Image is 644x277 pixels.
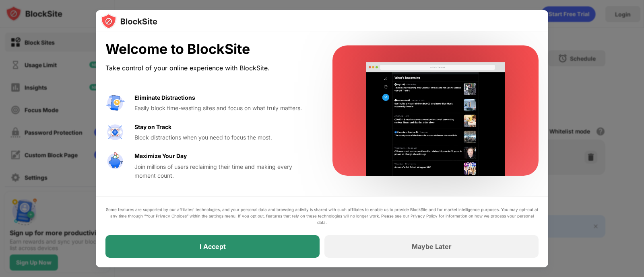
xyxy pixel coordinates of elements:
img: value-safe-time.svg [105,152,125,171]
a: Privacy Policy [411,213,438,218]
div: Welcome to BlockSite [105,41,313,57]
img: value-avoid-distractions.svg [105,93,125,113]
div: Easily block time-wasting sites and focus on what truly matters. [134,104,313,113]
div: Take control of your online experience with BlockSite. [105,62,313,74]
div: Join millions of users reclaiming their time and making every moment count. [134,162,313,181]
div: Maximize Your Day [134,152,187,160]
div: Stay on Track [134,123,171,131]
div: Some features are supported by our affiliates’ technologies, and your personal data and browsing ... [105,206,539,226]
div: Eliminate Distractions [134,93,195,102]
div: Maybe Later [412,242,452,250]
img: logo-blocksite.svg [101,13,157,29]
div: I Accept [200,242,226,250]
div: Block distractions when you need to focus the most. [134,133,313,142]
img: value-focus.svg [105,123,125,142]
